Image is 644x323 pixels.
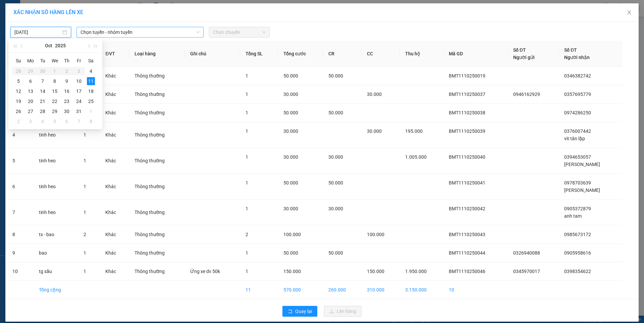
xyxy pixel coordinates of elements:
span: 50.000 [283,180,298,185]
div: 6 [63,117,71,125]
td: 570.000 [278,281,323,299]
td: 2025-10-15 [49,86,61,96]
span: 1 [246,250,248,256]
span: 0905372879 [564,206,591,211]
td: 2025-10-17 [73,86,85,96]
span: Thời gian : - Nhân viên nhận hàng : [25,11,178,25]
td: 10 [7,262,34,281]
span: 1 [246,180,248,185]
td: 6 [7,174,34,200]
td: 7 [7,200,34,225]
button: Close [620,3,639,22]
div: 27 [26,107,35,115]
span: 1 [246,128,248,134]
td: Khác [100,85,129,104]
span: 30.000 [283,206,298,211]
input: 11/10/2025 [14,29,61,36]
td: 2025-10-22 [49,96,61,106]
span: 50.000 [328,110,343,115]
td: 2 [7,85,34,104]
span: 0985673172 [564,232,591,237]
div: 26 [14,107,22,115]
div: 19 [14,97,22,105]
td: 2025-11-04 [37,116,49,126]
span: 12:03:21 [DATE] [59,11,106,18]
td: Khác [100,148,129,174]
td: Khác [100,104,129,122]
td: Thông thường [129,225,185,244]
span: 30.000 [328,154,343,160]
span: Số ĐT [564,47,577,53]
th: Su [12,55,24,66]
th: Fr [73,55,85,66]
td: 2025-11-03 [24,116,37,126]
td: 4 [7,122,34,148]
div: 3 [26,117,35,125]
td: 2025-11-07 [73,116,85,126]
span: 0905958616 [564,250,591,256]
td: tx - bao [34,225,78,244]
div: 20 [26,97,35,105]
span: 2 [246,232,248,237]
td: Thông thường [129,148,185,174]
th: Loại hàng [129,41,185,67]
span: 1 [84,250,86,256]
div: 24 [75,97,83,105]
td: Thông thường [129,174,185,200]
span: XÁC NHẬN SỐ HÀNG LÊN XE [13,9,83,15]
span: 1 [84,184,86,189]
th: Th [61,55,73,66]
span: 1 [84,210,86,215]
td: 2025-11-01 [85,106,97,116]
td: 260.000 [323,281,361,299]
span: 1 [246,154,248,160]
span: BMT1110250044 [449,250,485,256]
div: 25 [87,97,95,105]
td: Thông thường [129,244,185,262]
th: We [49,55,61,66]
span: vit tân lập [564,136,585,141]
td: 2025-10-24 [73,96,85,106]
div: 12 [14,87,22,95]
div: 28 [39,107,47,115]
td: Thông thường [129,85,185,104]
td: Thông thường [129,200,185,225]
td: 2025-10-06 [24,76,37,86]
div: 21 [39,97,47,105]
button: rollbackQuay lại [282,306,317,317]
div: 4 [87,67,95,75]
div: 30 [63,107,71,115]
td: Khác [100,67,129,85]
span: BMT1110250019 [449,73,485,78]
span: 50.000 [328,73,343,78]
div: 1 [87,107,95,115]
span: Chọn tuyến - nhóm tuyến [80,27,200,37]
div: 29 [51,107,59,115]
span: 0946162929 [513,92,540,97]
td: Khác [100,200,129,225]
div: 14 [39,87,47,95]
td: 2025-10-19 [12,96,24,106]
span: Số ĐT [513,47,526,53]
td: Khác [100,122,129,148]
td: 2025-10-13 [24,86,37,96]
div: 13 [26,87,35,95]
div: 10 [75,77,83,85]
div: 17 [75,87,83,95]
span: 1 [246,269,248,274]
th: STT [7,41,34,67]
td: 2025-10-16 [61,86,73,96]
span: 1.950.000 [405,269,427,274]
td: tinh heo [34,148,78,174]
div: 4 [39,117,47,125]
span: close [627,10,632,15]
td: Thông thường [129,104,185,122]
td: tinh heo [34,200,78,225]
td: 2025-10-05 [12,76,24,86]
span: 30.000 [283,128,298,134]
div: 8 [51,77,59,85]
th: Thu hộ [400,41,444,67]
td: 2025-10-07 [37,76,49,86]
span: BMT1110250046 [449,269,485,274]
td: 8 [7,225,34,244]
